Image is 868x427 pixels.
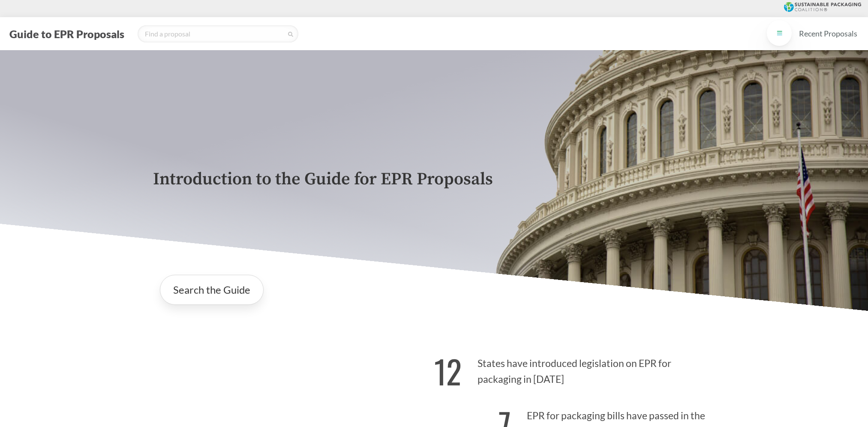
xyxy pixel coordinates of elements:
[7,27,127,41] button: Guide to EPR Proposals
[138,25,298,42] input: Find a proposal
[434,347,462,395] strong: 12
[434,343,715,395] p: States have introduced legislation on EPR for packaging in [DATE]
[153,170,715,189] p: Introduction to the Guide for EPR Proposals
[160,275,264,305] a: Search the Guide
[795,24,861,43] a: Recent Proposals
